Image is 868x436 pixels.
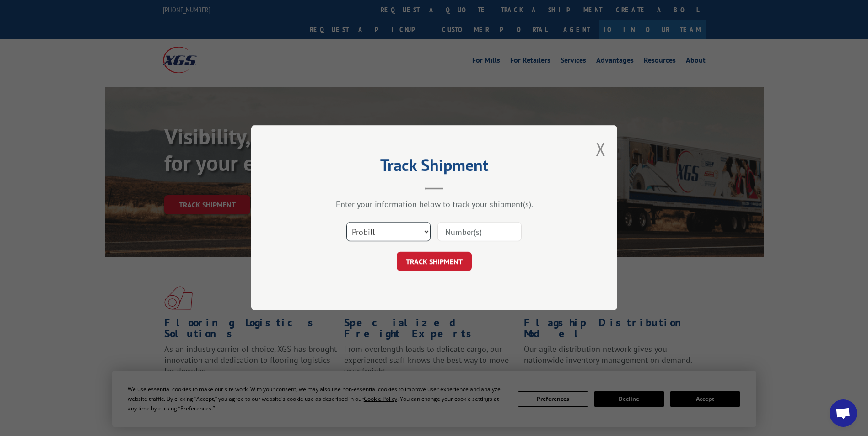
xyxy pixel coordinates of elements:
div: Enter your information below to track your shipment(s). [297,199,571,210]
h2: Track Shipment [297,159,571,176]
button: Close modal [596,137,606,161]
input: Number(s) [437,223,522,242]
button: TRACK SHIPMENT [397,252,472,271]
div: Open chat [830,399,857,427]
